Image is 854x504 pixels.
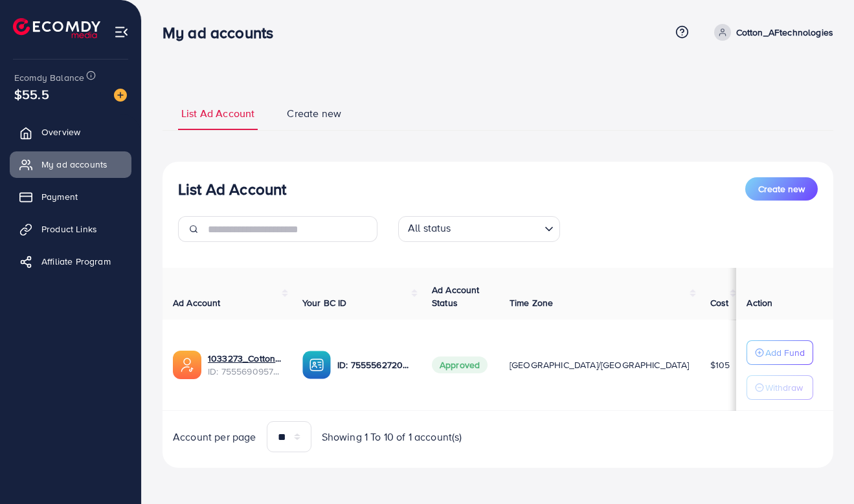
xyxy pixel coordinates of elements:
[302,296,347,309] span: Your BC ID
[747,340,813,365] button: Add Fund
[114,25,129,39] img: menu
[41,190,78,203] span: Payment
[41,223,97,236] span: Product Links
[208,352,282,378] div: <span class='underline'>1033273_Cotton_AFtechnologies_1759196451869</span></br>7555690957606469650
[398,216,560,242] div: Search for option
[10,248,131,274] a: Affiliate Program
[510,358,690,371] span: [GEOGRAPHIC_DATA]/[GEOGRAPHIC_DATA]
[173,296,221,309] span: Ad Account
[745,177,818,201] button: Create new
[709,24,833,41] a: Cotton_AFtechnologies
[173,351,201,379] img: ic-ads-acc.e4c84228.svg
[710,358,730,371] span: $105
[178,180,286,199] h3: List Ad Account
[173,430,256,444] span: Account per page
[710,296,729,309] span: Cost
[758,182,805,195] span: Create new
[208,352,282,365] a: 1033273_Cotton_AFtechnologies_1759196451869
[10,151,131,177] a: My ad accounts
[14,71,84,84] span: Ecomdy Balance
[41,255,111,268] span: Affiliate Program
[799,446,844,494] iframe: Chat
[765,345,805,360] p: Add Fund
[432,356,488,373] span: Approved
[10,184,131,210] a: Payment
[208,365,282,378] span: ID: 7555690957606469650
[747,296,772,309] span: Action
[10,119,131,145] a: Overview
[41,158,107,171] span: My ad accounts
[163,23,284,42] h3: My ad accounts
[287,106,341,121] span: Create new
[405,218,454,239] span: All status
[747,375,813,400] button: Withdraw
[114,89,127,102] img: image
[510,296,553,309] span: Time Zone
[765,380,803,395] p: Withdraw
[322,430,462,444] span: Showing 1 To 10 of 1 account(s)
[14,85,49,104] span: $55.5
[455,219,539,239] input: Search for option
[337,357,411,373] p: ID: 7555562720641531922
[181,106,254,121] span: List Ad Account
[432,283,480,309] span: Ad Account Status
[10,216,131,242] a: Product Links
[13,18,100,38] img: logo
[41,126,80,138] span: Overview
[736,25,833,40] p: Cotton_AFtechnologies
[302,351,331,379] img: ic-ba-acc.ded83a64.svg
